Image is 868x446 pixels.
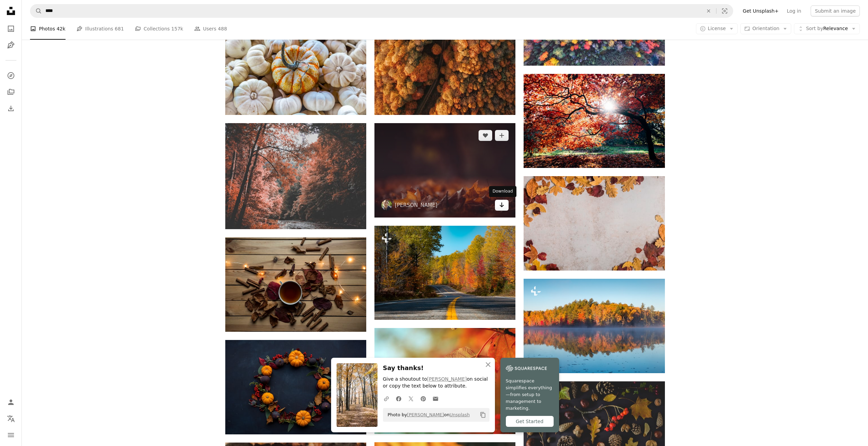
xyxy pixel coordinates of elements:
button: Menu [4,428,18,442]
span: Orientation [752,26,779,31]
a: [PERSON_NAME] [427,376,467,382]
button: Orientation [740,23,791,34]
img: dried leaves on white concrete floor [524,176,665,271]
a: forest and body of water during daytime [225,173,366,179]
a: bunch of squashes [225,65,366,71]
button: License [696,23,738,34]
button: Visual search [716,4,733,17]
a: Log in / Sign up [4,395,18,409]
a: Log in [783,5,805,16]
span: Photo by on [384,409,470,420]
div: Get Started [506,416,554,427]
a: [PERSON_NAME] [395,202,438,209]
a: Get Unsplash+ [739,5,783,16]
img: forest and body of water during daytime [225,123,366,229]
img: white ceramic mug [225,237,366,332]
a: Share on Twitter [405,392,417,405]
a: Collections [4,85,18,99]
img: round Halloween-themed wreath on blue surface [225,340,366,434]
span: 681 [115,25,124,32]
a: Share over email [429,392,442,405]
span: 157k [171,25,183,32]
button: Submit an image [811,5,860,16]
form: Find visuals sitewide [30,4,733,18]
a: Share on Pinterest [417,392,429,405]
img: a body of water surrounded by lots of trees [524,279,665,373]
a: [PERSON_NAME] [407,412,444,417]
a: white ceramic mug [225,281,366,287]
button: Clear [701,4,716,17]
a: Home — Unsplash [4,4,18,19]
img: a road surrounded by trees with yellow and red leaves [374,226,515,320]
a: Explore [4,69,18,82]
span: Relevance [806,25,848,32]
button: Like [479,130,492,141]
a: Unsplash [450,412,470,417]
button: Copy to clipboard [477,409,489,421]
a: Squarespace simplifies everything—from setup to management to marketing.Get Started [500,358,559,432]
a: Download History [4,102,18,115]
a: Illustrations [4,38,18,52]
a: Collections 157k [135,18,183,40]
a: Illustrations 681 [76,18,124,40]
img: fall trees beside body of water during daytime [524,74,665,168]
a: fruits lot on black surface [524,425,665,431]
button: Add to Collection [495,130,509,141]
img: file-1747939142011-51e5cc87e3c9 [506,363,547,373]
a: a road surrounded by trees with yellow and red leaves [374,270,515,276]
img: Go to Kristian Seedorff's profile [381,200,392,211]
a: round Halloween-themed wreath on blue surface [225,384,366,390]
button: Language [4,412,18,425]
a: close-up photography of brown leaves [374,167,515,173]
a: Users 488 [194,18,227,40]
button: Sort byRelevance [794,23,860,34]
p: Give a shoutout to on social or copy the text below to attribute. [383,376,489,390]
img: bokeh lights photography of brown maple leaf [374,328,515,434]
span: Sort by [806,26,823,31]
span: License [708,26,726,31]
img: close-up photography of brown leaves [374,123,515,217]
span: 488 [218,25,227,32]
h3: Say thanks! [383,363,489,373]
a: Download [495,200,509,211]
button: Search Unsplash [30,4,42,17]
span: Squarespace simplifies everything—from setup to management to marketing. [506,378,554,412]
div: Download [489,186,516,197]
a: Share on Facebook [393,392,405,405]
a: Photos [4,22,18,36]
img: bunch of squashes [225,21,366,115]
a: fall trees beside body of water during daytime [524,118,665,124]
a: a body of water surrounded by lots of trees [524,323,665,329]
a: dried leaves on white concrete floor [524,220,665,226]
